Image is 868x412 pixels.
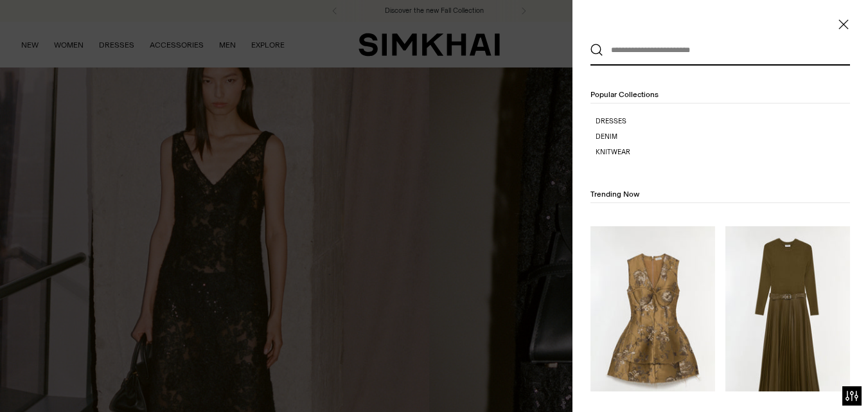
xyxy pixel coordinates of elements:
span: Trending Now [590,190,639,199]
a: Dresses [596,116,850,127]
a: Knitwear [596,147,850,157]
span: Popular Collections [590,90,659,99]
button: Close [837,18,850,31]
button: Search [590,44,603,57]
a: Denim [596,132,850,142]
input: What are you looking for? [603,36,831,64]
